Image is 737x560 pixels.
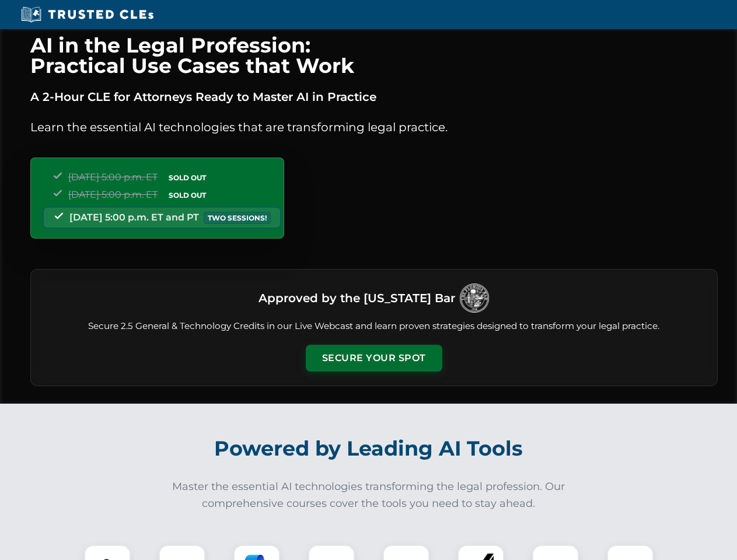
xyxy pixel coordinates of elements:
img: Trusted CLEs [18,6,157,23]
h2: Powered by Leading AI Tools [46,428,692,469]
span: [DATE] 5:00 p.m. ET [68,171,158,183]
span: [DATE] 5:00 p.m. ET [68,189,158,200]
p: Secure 2.5 General & Technology Credits in our Live Webcast and learn proven strategies designed ... [45,320,703,333]
p: Master the essential AI technologies transforming the legal profession. Our comprehensive courses... [165,478,573,512]
button: Secure Your Spot [306,345,442,372]
img: Logo [460,283,489,313]
span: SOLD OUT [165,189,210,201]
h3: Approved by the [US_STATE] Bar [259,288,455,309]
span: SOLD OUT [165,171,210,184]
h1: AI in the Legal Profession: Practical Use Cases that Work [30,35,718,76]
p: A 2-Hour CLE for Attorneys Ready to Master AI in Practice [30,87,718,106]
p: Learn the essential AI technologies that are transforming legal practice. [30,118,718,136]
